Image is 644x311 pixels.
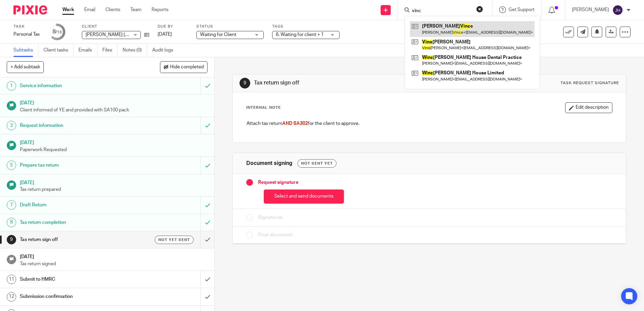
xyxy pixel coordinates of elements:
[20,120,136,131] h1: Request information
[509,7,535,12] span: Get Support
[20,146,208,153] p: Paperwork Requested
[43,44,73,57] a: Client tasks
[158,32,172,37] span: [DATE]
[258,232,292,238] span: Final document
[20,186,208,193] p: Tax return prepared
[102,44,118,57] a: Files
[158,237,190,243] span: Not yet sent
[13,44,38,57] a: Subtasks
[7,275,16,284] div: 11
[170,65,204,70] span: Hide completed
[20,178,208,186] h1: [DATE]
[20,160,136,170] h1: Prepare tax return
[239,78,250,89] div: 9
[254,79,444,87] h1: Tax return sign off
[13,5,47,14] img: Pixie
[560,80,619,86] div: Task request signature
[56,30,62,34] small: /13
[20,200,136,210] h1: Draft Return
[7,218,16,227] div: 8
[7,292,16,302] div: 12
[258,179,298,186] span: Request signature
[7,121,16,130] div: 3
[130,6,141,13] a: Team
[13,31,40,38] div: Personal Tax
[20,274,136,284] h1: Submit to HMRC
[86,32,161,37] span: [PERSON_NAME] [PERSON_NAME]
[612,5,623,15] img: svg%3E
[196,24,264,29] label: Status
[123,44,147,57] a: Notes (0)
[7,81,16,91] div: 1
[572,6,609,13] p: [PERSON_NAME]
[62,6,74,13] a: Work
[272,24,340,29] label: Tags
[20,261,208,267] p: Tax return signed
[13,24,40,29] label: Task
[282,121,308,126] span: AND SA302
[20,138,208,146] h1: [DATE]
[565,102,612,113] button: Edit description
[20,217,136,228] h1: Tax return completion
[20,107,208,113] p: Client informed of YE and provided with SA100 pack
[84,6,95,13] a: Email
[158,24,188,29] label: Due by
[152,44,178,57] a: Audit logs
[7,161,16,170] div: 5
[78,44,97,57] a: Emails
[476,6,483,12] button: Clear
[152,6,168,13] a: Reports
[200,32,236,37] span: Waiting for Client
[276,32,324,37] span: 6. Waiting for client + 1
[20,291,136,302] h1: Submission confirmation
[105,6,120,13] a: Clients
[247,120,612,127] p: Attach tax return for the client to approve.
[20,81,136,91] h1: Service information
[82,24,149,29] label: Client
[7,61,44,73] button: + Add subtask
[7,235,16,244] div: 9
[246,105,281,110] p: Internal Note
[411,8,472,14] input: Search
[20,235,136,245] h1: Tax return sign off
[20,98,208,106] h1: [DATE]
[20,252,208,260] h1: [DATE]
[53,28,62,36] div: 8
[297,159,336,168] div: Not sent yet
[160,61,207,73] button: Hide completed
[264,189,344,204] button: Select and send documents
[246,160,292,167] h1: Document signing
[7,200,16,210] div: 7
[258,214,282,221] span: Signatures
